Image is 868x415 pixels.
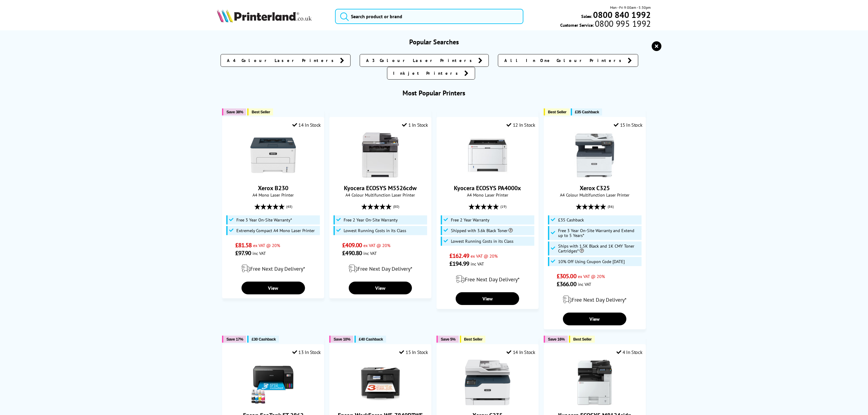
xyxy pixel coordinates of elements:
a: Printerland Logo [217,9,328,24]
a: Kyocera ECOSYS M8124cidn [572,400,618,406]
span: £40 Cashback [359,337,383,341]
span: £305.00 [557,272,576,280]
span: £490.80 [342,249,362,257]
img: Xerox C325 [572,132,618,178]
button: Save 38% [222,108,246,115]
a: Xerox C325 [572,173,618,179]
img: Epson WorkForce WF-7840DTWF [358,360,403,405]
span: (19) [500,201,506,212]
a: View [242,282,305,294]
a: Kyocera ECOSYS M5526cdw [358,173,403,179]
a: Xerox C235 [465,400,510,406]
button: Save 17% [222,336,246,343]
h3: Popular Searches [217,38,651,46]
a: Epson EcoTank ET-2862 [250,400,296,406]
span: Save 16% [548,337,565,341]
div: 13 In Stock [292,349,321,355]
span: £81.58 [235,241,252,249]
div: 15 In Stock [400,349,428,355]
span: Free 2 Year On-Site Warranty [344,218,398,222]
a: Kyocera ECOSYS M5526cdw [344,184,417,192]
span: 0800 995 1992 [594,21,651,26]
span: £30 Cashback [252,337,276,341]
a: View [456,292,519,305]
span: A4 Colour Multifunction Laser Printer [333,192,428,198]
div: 14 In Stock [292,122,321,128]
button: Best Seller [544,108,570,115]
button: Best Seller [460,336,486,343]
h3: Most Popular Printers [217,89,651,97]
span: Lowest Running Costs in its Class [451,239,513,244]
span: (80) [393,201,400,212]
span: Free 3 Year On-Site Warranty* [236,218,292,222]
a: 0800 840 1992 [592,12,651,18]
div: modal_delivery [440,271,535,288]
img: Xerox C235 [465,360,510,405]
button: Save 16% [544,336,568,343]
span: (48) [286,201,292,212]
a: Epson WorkForce WF-7840DTWF [358,400,403,406]
span: ex VAT @ 20% [471,253,498,259]
span: inc VAT [363,250,377,256]
img: Printerland Logo [217,9,312,22]
div: modal_delivery [333,260,428,277]
span: Lowest Running Costs in its Class [344,228,406,233]
div: modal_delivery [225,260,321,277]
span: £35 Cashback [575,110,599,114]
span: £35 Cashback [558,218,584,222]
button: Best Seller [247,108,273,115]
span: Sales: [582,13,592,19]
a: View [349,282,412,294]
span: Save 17% [226,337,243,341]
button: £35 Cashback [571,108,602,115]
b: 0800 840 1992 [593,9,651,20]
a: Kyocera ECOSYS PA4000x [465,173,510,179]
span: £162.49 [449,252,469,260]
span: £194.99 [449,260,469,268]
a: A4 Colour Laser Printers [221,54,351,67]
span: A4 Mono Laser Printer [225,192,321,198]
span: Ships with 1.5K Black and 1K CMY Toner Cartridges* [558,244,640,253]
span: ex VAT @ 20% [253,242,280,248]
div: 12 In Stock [507,122,535,128]
span: A4 Mono Laser Printer [440,192,535,198]
img: Kyocera ECOSYS M5526cdw [358,132,403,178]
div: 1 In Stock [402,122,428,128]
span: Save 5% [441,337,455,341]
img: Xerox B230 [250,132,296,178]
span: Customer Service: [560,21,651,28]
span: Best Seller [464,337,483,341]
div: modal_delivery [547,291,643,308]
span: A3 Colour Laser Printers [366,57,475,63]
button: £40 Cashback [355,336,386,343]
button: Save 10% [329,336,353,343]
input: Search product or brand [335,9,523,24]
span: Shipped with 3.6k Black Toner [451,228,513,233]
div: 14 In Stock [507,349,535,355]
span: £366.00 [557,280,576,288]
div: 4 In Stock [616,349,643,355]
img: Kyocera ECOSYS PA4000x [465,132,510,178]
span: Best Seller [573,337,592,341]
button: £30 Cashback [247,336,279,343]
img: Epson EcoTank ET-2862 [250,360,296,405]
span: £97.90 [235,249,251,257]
span: Mon - Fri 9:00am - 5:30pm [610,5,651,10]
span: Save 38% [226,110,243,114]
span: A4 Colour Laser Printers [227,57,337,63]
img: Kyocera ECOSYS M8124cidn [572,360,618,405]
a: Xerox C325 [580,184,610,192]
div: 15 In Stock [614,122,642,128]
a: Inkjet Printers [387,67,475,80]
span: inc VAT [578,281,591,287]
span: 10% Off Using Coupon Code [DATE] [558,259,625,264]
span: ex VAT @ 20% [578,273,605,279]
span: £409.00 [342,241,362,249]
a: View [563,313,626,325]
span: inc VAT [471,261,484,267]
span: Save 10% [334,337,350,341]
button: Save 5% [437,336,458,343]
a: A3 Colour Laser Printers [360,54,489,67]
span: Free 3 Year On-Site Warranty and Extend up to 5 Years* [558,228,640,238]
span: All In One Colour Printers [504,57,625,63]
